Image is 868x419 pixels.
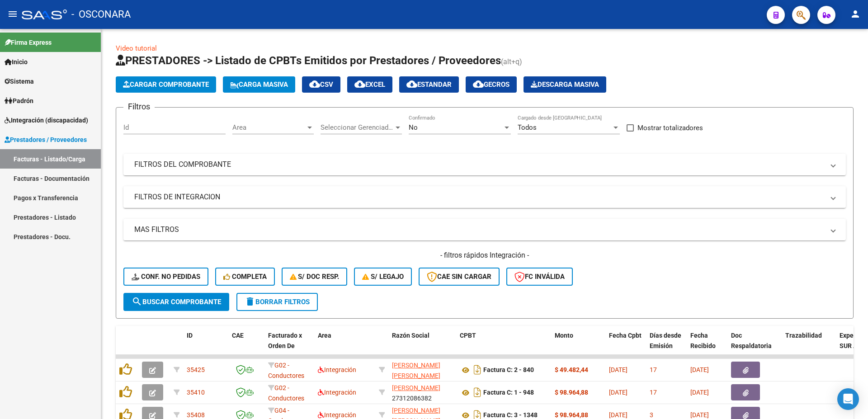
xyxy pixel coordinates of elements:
[456,326,551,366] datatable-header-cell: CPBT
[472,363,483,377] i: Descargar documento
[223,273,267,281] span: Completa
[183,326,228,366] datatable-header-cell: ID
[123,80,209,89] span: Cargar Comprobante
[187,389,205,396] span: 35410
[518,123,537,132] span: Todos
[637,122,703,133] span: Mostrar totalizadores
[309,80,333,89] span: CSV
[347,76,392,93] button: EXCEL
[232,123,306,132] span: Area
[123,219,846,240] mat-expansion-panel-header: MAS FILTROS
[187,366,205,373] span: 35425
[264,326,314,366] datatable-header-cell: Facturado x Orden De
[388,326,456,366] datatable-header-cell: Razón Social
[555,366,588,373] strong: $ 49.482,44
[472,385,483,400] i: Descargar documento
[392,362,440,379] span: [PERSON_NAME] [PERSON_NAME]
[318,389,356,396] span: Integración
[399,76,459,93] button: Estandar
[268,362,304,400] span: G02 - Conductores Navales Central
[245,296,255,307] mat-icon: delete
[230,80,288,89] span: Carga Masiva
[609,411,627,419] span: [DATE]
[687,326,727,366] datatable-header-cell: Fecha Recibido
[354,79,365,89] mat-icon: cloud_download
[785,332,822,339] span: Trazabilidad
[314,326,375,366] datatable-header-cell: Area
[392,332,429,339] span: Razón Social
[309,79,320,89] mat-icon: cloud_download
[245,298,310,306] span: Borrar Filtros
[318,411,356,419] span: Integración
[71,5,131,24] span: - OSCONARA
[5,57,28,67] span: Inicio
[551,326,605,366] datatable-header-cell: Monto
[354,80,385,89] span: EXCEL
[850,9,861,19] mat-icon: person
[228,326,264,366] datatable-header-cell: CAE
[506,268,573,286] button: FC Inválida
[123,293,229,311] button: Buscar Comprobante
[187,332,193,339] span: ID
[123,268,208,286] button: Conf. no pedidas
[605,326,646,366] datatable-header-cell: Fecha Cpbt
[232,332,244,339] span: CAE
[409,123,418,132] span: No
[609,332,642,339] span: Fecha Cpbt
[406,79,417,89] mat-icon: cloud_download
[650,366,657,373] span: 17
[318,332,331,339] span: Area
[460,332,476,339] span: CPBT
[134,192,824,202] mat-panel-title: FILTROS DE INTEGRACION
[483,389,534,396] strong: Factura C: 1 - 948
[123,100,155,113] h3: Filtros
[302,76,340,93] button: CSV
[134,225,824,235] mat-panel-title: MAS FILTROS
[123,186,846,208] mat-expansion-panel-header: FILTROS DE INTEGRACION
[837,388,859,410] div: Open Intercom Messenger
[123,250,846,260] h4: - filtros rápidos Integración -
[123,154,846,175] mat-expansion-panel-header: FILTROS DEL COMPROBANTE
[466,76,517,93] button: Gecros
[116,44,157,52] a: Video tutorial
[690,411,709,419] span: [DATE]
[5,38,52,47] span: Firma Express
[483,412,538,419] strong: Factura C: 3 - 1348
[501,57,522,66] span: (alt+q)
[321,123,394,132] span: Seleccionar Gerenciador
[5,135,87,145] span: Prestadores / Proveedores
[427,273,491,281] span: CAE SIN CARGAR
[555,332,573,339] span: Monto
[609,366,627,373] span: [DATE]
[690,366,709,373] span: [DATE]
[223,76,295,93] button: Carga Masiva
[731,332,772,349] span: Doc Respaldatoria
[132,298,221,306] span: Buscar Comprobante
[392,383,453,402] div: 27312086382
[362,273,404,281] span: S/ legajo
[134,160,824,169] mat-panel-title: FILTROS DEL COMPROBANTE
[236,293,318,311] button: Borrar Filtros
[473,80,509,89] span: Gecros
[268,332,302,349] span: Facturado x Orden De
[531,80,599,89] span: Descarga Masiva
[650,411,653,419] span: 3
[650,389,657,396] span: 17
[690,332,716,349] span: Fecha Recibido
[727,326,782,366] datatable-header-cell: Doc Respaldatoria
[555,389,588,396] strong: $ 98.964,88
[116,54,501,67] span: PRESTADORES -> Listado de CPBTs Emitidos por Prestadores / Proveedores
[392,360,453,379] div: 27266648885
[609,389,627,396] span: [DATE]
[5,115,88,125] span: Integración (discapacidad)
[524,76,606,93] app-download-masive: Descarga masiva de comprobantes (adjuntos)
[473,79,484,89] mat-icon: cloud_download
[132,273,200,281] span: Conf. no pedidas
[215,268,275,286] button: Completa
[392,384,440,391] span: [PERSON_NAME]
[187,411,205,419] span: 35408
[514,273,565,281] span: FC Inválida
[116,76,216,93] button: Cargar Comprobante
[524,76,606,93] button: Descarga Masiva
[782,326,836,366] datatable-header-cell: Trazabilidad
